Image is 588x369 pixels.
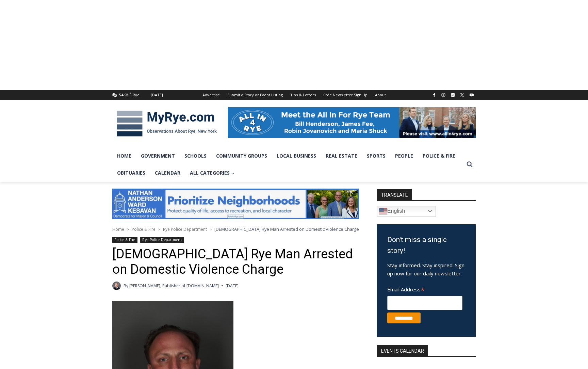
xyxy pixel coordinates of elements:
a: All Categories [185,164,239,181]
img: MyRye.com [112,106,221,141]
a: Government [136,147,180,164]
p: Stay informed. Stay inspired. Sign up now for our daily newsletter. [387,261,465,277]
span: 54.93 [119,92,128,97]
nav: Primary Navigation [112,147,463,182]
span: All Categories [190,169,234,177]
a: Home [112,226,124,232]
span: By [124,283,128,289]
a: About [371,90,390,100]
a: YouTube [468,91,476,99]
a: Instagram [439,91,447,99]
label: Email Address [387,283,462,295]
a: [PERSON_NAME], Publisher of [DOMAIN_NAME] [129,283,219,289]
span: > [127,227,129,232]
h1: [DEMOGRAPHIC_DATA] Rye Man Arrested on Domestic Violence Charge [112,246,359,277]
a: Calendar [150,164,185,181]
a: Schools [180,147,211,164]
a: Facebook [430,91,438,99]
a: Linkedin [449,91,457,99]
a: Author image [112,282,121,290]
div: Rye [133,92,140,98]
a: Sports [362,147,390,164]
a: Rye Police Department [140,237,184,243]
nav: Breadcrumbs [112,226,359,232]
a: Submit a Story or Event Listing [224,90,287,100]
a: Obituaries [112,164,150,181]
h2: Events Calendar [377,345,428,356]
a: Real Estate [321,147,362,164]
a: Police & Fire [132,226,156,232]
time: [DATE] [226,283,239,289]
img: en [379,207,387,215]
div: [DATE] [151,92,163,98]
a: Police & Fire [418,147,460,164]
a: Tips & Letters [287,90,320,100]
a: Advertise [199,90,224,100]
span: [DEMOGRAPHIC_DATA] Rye Man Arrested on Domestic Violence Charge [214,226,359,232]
span: > [210,227,212,232]
a: Community Groups [211,147,272,164]
span: F [129,91,131,95]
a: Rye Police Department [163,226,207,232]
button: View Search Form [463,158,476,171]
a: Free Newsletter Sign Up [320,90,371,100]
a: Police & Fire [112,237,137,243]
a: Local Business [272,147,321,164]
span: > [158,227,160,232]
a: Home [112,147,136,164]
img: All in for Rye [228,107,476,138]
a: People [390,147,418,164]
h3: Don't miss a single story! [387,235,465,256]
strong: TRANSLATE [377,189,412,200]
a: English [377,206,436,217]
a: X [458,91,466,99]
nav: Secondary Navigation [199,90,390,100]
